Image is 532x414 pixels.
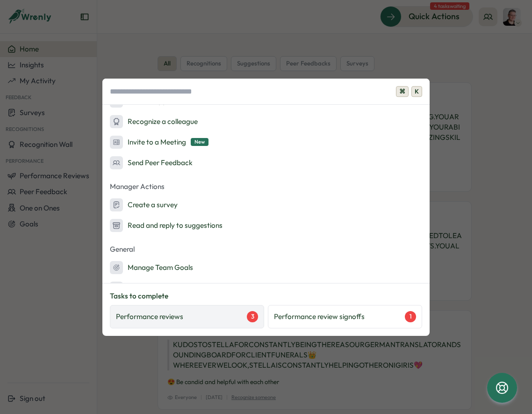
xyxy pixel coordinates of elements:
div: Recognize a colleague [110,115,198,128]
button: Send Peer Feedback [102,153,430,172]
button: My Activity [102,279,430,298]
button: Read and reply to suggestions [102,216,430,235]
button: Invite to a MeetingNew [102,133,430,152]
div: My Activity [110,282,164,295]
p: Performance reviews [116,312,183,322]
div: 3 [247,311,258,322]
div: Read and reply to suggestions [110,219,223,232]
p: Performance review signoffs [274,312,365,322]
p: General [102,242,430,256]
p: Tasks to complete [110,291,422,301]
div: 1 [405,311,416,322]
span: ⌘ [396,86,409,97]
div: Manage Team Goals [110,261,193,274]
span: K [411,86,422,97]
button: Recognize a colleague [102,112,430,131]
button: Create a survey [102,196,430,214]
button: Manage Team Goals [102,258,430,277]
div: Invite to a Meeting [110,136,208,149]
p: Manager Actions [102,180,430,194]
span: New [191,138,208,146]
div: Send Peer Feedback [110,156,193,169]
div: Create a survey [110,198,178,211]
